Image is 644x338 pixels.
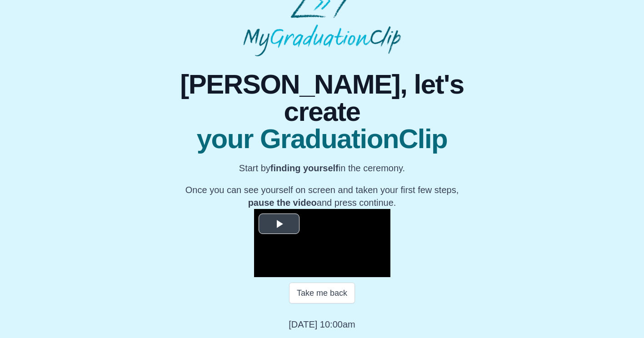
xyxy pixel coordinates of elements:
[270,163,339,173] b: finding yourself
[161,125,483,153] span: your GraduationClip
[248,198,317,208] b: pause the video
[289,318,355,331] p: [DATE] 10:00am
[259,214,300,234] button: Play Video
[254,209,390,277] div: Video Player
[161,71,483,125] span: [PERSON_NAME], let's create
[161,184,483,209] p: Once you can see yourself on screen and taken your first few steps, and press continue.
[289,283,355,303] button: Take me back
[161,162,483,174] p: Start by in the ceremony.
